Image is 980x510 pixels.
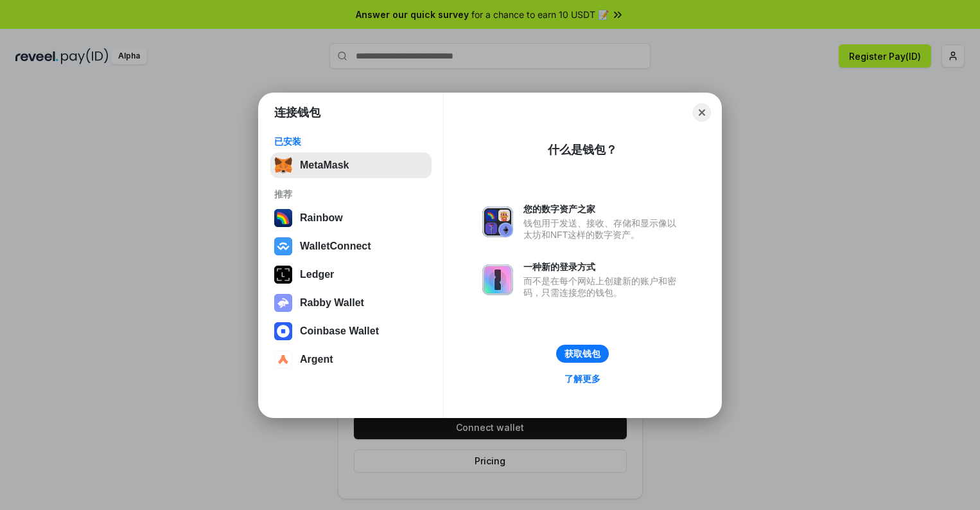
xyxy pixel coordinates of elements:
img: svg+xml,%3Csvg%20width%3D%2228%22%20height%3D%2228%22%20viewBox%3D%220%200%2028%2028%22%20fill%3D... [274,322,292,340]
div: 而不是在每个网站上创建新的账户和密码，只需连接您的钱包。 [523,275,683,298]
button: MetaMask [270,152,432,178]
img: svg+xml,%3Csvg%20width%3D%2228%22%20height%3D%2228%22%20viewBox%3D%220%200%2028%2028%22%20fill%3D... [274,237,292,255]
button: 获取钱包 [556,345,609,363]
div: Ledger [300,269,334,280]
h1: 连接钱包 [274,105,320,120]
button: WalletConnect [270,233,432,259]
button: Rabby Wallet [270,290,432,316]
div: Rainbow [300,212,343,224]
div: Rabby Wallet [300,297,364,309]
div: 一种新的登录方式 [523,261,683,273]
div: MetaMask [300,159,349,171]
img: svg+xml,%3Csvg%20width%3D%2228%22%20height%3D%2228%22%20viewBox%3D%220%200%2028%2028%22%20fill%3D... [274,351,292,369]
div: 钱包用于发送、接收、存储和显示像以太坊和NFT这样的数字资产。 [523,217,683,241]
img: svg+xml,%3Csvg%20xmlns%3D%22http%3A%2F%2Fwww.w3.org%2F2000%2Fsvg%22%20fill%3D%22none%22%20viewBox... [274,294,292,312]
div: Argent [300,354,333,365]
img: svg+xml,%3Csvg%20xmlns%3D%22http%3A%2F%2Fwww.w3.org%2F2000%2Fsvg%22%20fill%3D%22none%22%20viewBox... [482,206,513,237]
button: Coinbase Wallet [270,318,432,344]
img: svg+xml,%3Csvg%20fill%3D%22none%22%20height%3D%2233%22%20viewBox%3D%220%200%2035%2033%22%20width%... [274,156,292,174]
div: 已安装 [274,136,428,147]
div: 获取钱包 [564,348,600,360]
img: svg+xml,%3Csvg%20width%3D%22120%22%20height%3D%22120%22%20viewBox%3D%220%200%20120%20120%22%20fil... [274,209,292,227]
button: Argent [270,347,432,372]
button: Rainbow [270,205,432,231]
img: svg+xml,%3Csvg%20xmlns%3D%22http%3A%2F%2Fwww.w3.org%2F2000%2Fsvg%22%20width%3D%2228%22%20height%3... [274,266,292,284]
button: Ledger [270,262,432,287]
img: svg+xml,%3Csvg%20xmlns%3D%22http%3A%2F%2Fwww.w3.org%2F2000%2Fsvg%22%20fill%3D%22none%22%20viewBox... [482,264,513,295]
div: WalletConnect [300,241,371,252]
div: 了解更多 [564,373,600,385]
a: 了解更多 [557,370,608,387]
div: 推荐 [274,188,428,200]
div: 您的数字资产之家 [523,203,683,215]
div: 什么是钱包？ [548,142,617,158]
button: Close [693,104,711,122]
div: Coinbase Wallet [300,325,379,337]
